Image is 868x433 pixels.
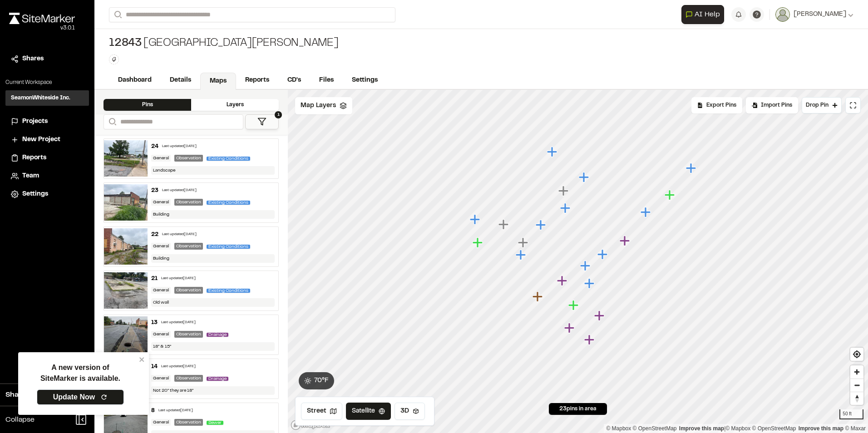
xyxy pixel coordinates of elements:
div: 24 [151,143,158,151]
span: Team [22,171,39,181]
a: Details [161,72,200,89]
a: CD's [278,72,310,89]
a: Maxar [845,425,866,432]
div: Observation [174,287,203,294]
div: Observation [174,243,203,250]
div: 13 [151,319,158,327]
div: Observation [174,331,203,338]
div: Map marker [518,237,530,249]
span: 12843 [109,36,142,51]
div: No pins available to export [691,97,742,113]
div: Map marker [498,219,510,231]
div: 22 [151,231,158,239]
div: Layers [191,99,279,111]
div: Map marker [536,219,547,231]
div: Map marker [594,310,606,322]
img: file [104,140,148,177]
img: file [104,272,148,309]
div: Map marker [560,202,572,214]
a: Projects [11,117,84,127]
button: Street [301,403,342,420]
div: Last updated [DATE] [162,188,197,193]
div: Landscape [151,166,275,175]
a: Maps [200,73,236,90]
div: General [151,287,171,294]
span: Existing Conditions [207,201,250,205]
button: [PERSON_NAME] [775,7,853,22]
a: Mapbox [725,425,750,432]
a: Map feedback [679,425,724,432]
div: Observation [174,419,203,426]
a: Reports [11,153,84,163]
div: Last updated [DATE] [162,144,197,149]
span: Share Workspace [5,389,66,400]
span: Shares [22,54,44,64]
div: 21 [151,275,158,283]
div: General [151,331,171,338]
div: Building [151,210,275,219]
button: Reset bearing to north [850,392,863,405]
div: Observation [174,155,203,162]
button: Find my location [850,348,863,361]
div: Map marker [547,146,559,158]
span: 1 [275,111,282,118]
img: User [775,7,790,22]
div: 8 [151,407,155,415]
a: New Project [11,135,84,145]
a: Update Now [37,389,124,405]
p: Current Workspace [5,79,89,87]
div: Observation [174,199,203,206]
div: Last updated [DATE] [161,320,196,325]
span: Collapse [5,414,35,425]
img: file [104,316,148,353]
a: Settings [11,189,84,199]
div: Map marker [516,249,528,261]
span: Reports [22,153,46,163]
button: Search [104,114,120,129]
img: file [104,228,148,265]
span: Drainage [207,377,228,381]
div: Last updated [DATE] [162,232,197,237]
div: Map marker [665,189,676,201]
div: Last updated [DATE] [161,364,196,369]
div: Map marker [579,172,591,183]
div: Map marker [641,207,652,218]
span: [PERSON_NAME] [794,10,846,20]
a: Settings [343,72,387,89]
div: General [151,199,171,206]
div: General [151,419,171,426]
div: Map marker [564,322,576,334]
span: Map Layers [301,101,336,111]
a: Mapbox [606,425,631,432]
div: 14 [151,363,158,371]
span: Drainage [207,333,228,337]
span: AI Help [695,9,720,20]
span: Zoom out [850,379,863,392]
div: Not 20” they are 18” [151,386,275,395]
div: 23 [151,187,158,195]
div: Map marker [533,291,544,303]
div: [GEOGRAPHIC_DATA][PERSON_NAME] [109,36,339,51]
a: Dashboard [109,72,161,89]
div: Map marker [584,334,596,346]
div: Map marker [568,300,580,311]
div: Map marker [473,237,484,249]
p: A new version of SiteMarker is available. [40,362,120,384]
div: General [151,243,171,250]
span: Sewer [207,421,223,425]
div: Map marker [597,249,609,261]
a: Reports [236,72,278,89]
div: Observation [174,375,203,382]
img: rebrand.png [9,13,75,24]
button: Search [109,7,125,22]
div: General [151,375,171,382]
span: Existing Conditions [207,245,250,249]
button: Satellite [346,403,391,420]
button: 1 [245,114,279,129]
span: Import Pins [761,101,792,109]
span: Settings [22,189,48,199]
button: 70°F [299,372,334,389]
div: Map marker [620,235,631,247]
